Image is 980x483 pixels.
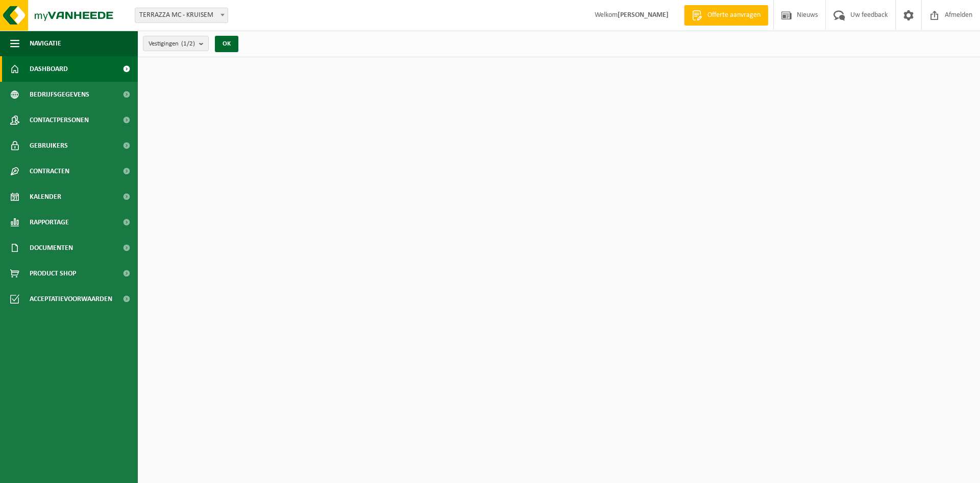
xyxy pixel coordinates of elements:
button: OK [215,36,238,52]
span: Rapportage [30,210,69,235]
span: Documenten [30,235,73,261]
span: Kalender [30,184,61,210]
span: Vestigingen [149,36,195,52]
span: Dashboard [30,56,68,82]
span: Product Shop [30,261,76,286]
span: Contactpersonen [30,107,89,133]
span: Gebruikers [30,133,68,158]
span: Navigatie [30,31,61,56]
span: TERRAZZA MC - KRUISEM [135,8,228,23]
count: (1/2) [181,40,195,47]
button: Vestigingen(1/2) [143,36,209,51]
span: Contracten [30,158,69,184]
span: TERRAZZA MC - KRUISEM [135,8,228,22]
span: Offerte aanvragen [705,10,763,20]
strong: [PERSON_NAME] [618,11,669,19]
a: Offerte aanvragen [684,5,768,26]
span: Bedrijfsgegevens [30,82,89,107]
span: Acceptatievoorwaarden [30,286,112,312]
